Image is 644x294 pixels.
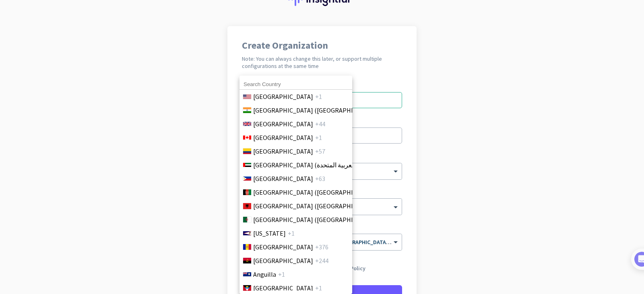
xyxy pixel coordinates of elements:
span: +1 [278,269,285,279]
span: +1 [315,283,322,293]
span: [GEOGRAPHIC_DATA] (‫[GEOGRAPHIC_DATA]‬‎) [253,187,379,197]
span: +1 [315,133,322,142]
span: [GEOGRAPHIC_DATA] (‫[GEOGRAPHIC_DATA]‬‎) [253,215,379,224]
span: +1 [288,228,295,238]
span: +63 [315,174,325,183]
span: [GEOGRAPHIC_DATA] [253,92,313,101]
span: +1 [315,92,322,101]
span: [GEOGRAPHIC_DATA] ([GEOGRAPHIC_DATA]) [253,201,379,211]
span: [GEOGRAPHIC_DATA] [253,119,313,129]
span: [GEOGRAPHIC_DATA] (‫الإمارات العربية المتحدة‬‎) [253,160,380,170]
span: +57 [315,146,325,156]
span: +244 [315,256,328,265]
span: [GEOGRAPHIC_DATA] [253,174,313,183]
span: +44 [315,119,325,129]
span: [US_STATE] [253,228,286,238]
span: [GEOGRAPHIC_DATA] [253,256,313,265]
input: Search Country [239,79,352,90]
span: [GEOGRAPHIC_DATA] [253,242,313,252]
span: +376 [315,242,328,252]
span: [GEOGRAPHIC_DATA] [253,283,313,293]
span: Anguilla [253,269,276,279]
span: [GEOGRAPHIC_DATA] [253,133,313,142]
span: [GEOGRAPHIC_DATA] [253,146,313,156]
span: [GEOGRAPHIC_DATA] ([GEOGRAPHIC_DATA]) [253,105,379,115]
